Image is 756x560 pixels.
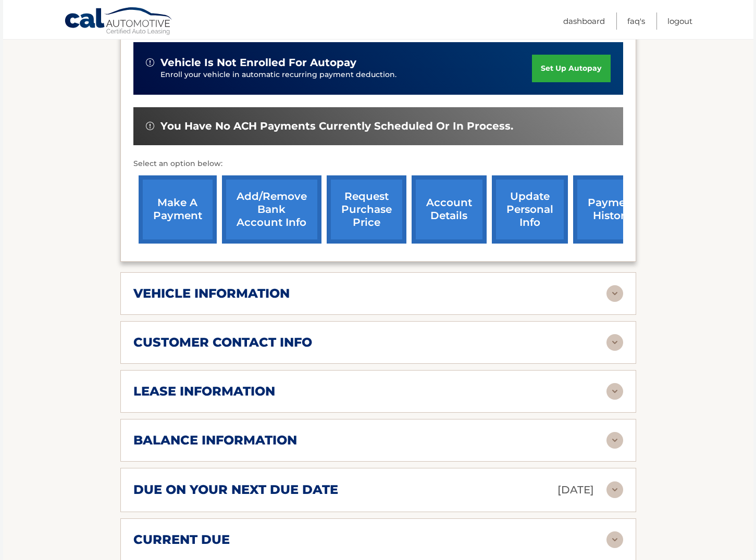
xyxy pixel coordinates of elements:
a: set up autopay [532,55,610,82]
a: Add/Remove bank account info [222,175,321,244]
h2: customer contact info [133,335,312,350]
img: alert-white.svg [146,58,154,67]
span: You have no ACH payments currently scheduled or in process. [160,120,513,133]
h2: due on your next due date [133,482,338,498]
p: [DATE] [557,481,594,499]
span: vehicle is not enrolled for autopay [160,56,356,69]
a: request purchase price [327,175,406,244]
img: accordion-rest.svg [606,481,623,498]
a: Logout [667,12,692,30]
img: alert-white.svg [146,122,154,130]
p: Select an option below: [133,158,623,170]
a: FAQ's [627,12,645,30]
a: account details [412,175,487,244]
h2: balance information [133,432,297,448]
img: accordion-rest.svg [606,531,623,548]
img: accordion-rest.svg [606,285,623,302]
h2: lease information [133,384,275,399]
a: Cal Automotive [64,7,173,37]
img: accordion-rest.svg [606,334,623,351]
p: Enroll your vehicle in automatic recurring payment deduction. [160,69,532,81]
img: accordion-rest.svg [606,432,623,449]
a: payment history [573,175,651,244]
h2: current due [133,532,230,548]
h2: vehicle information [133,286,290,301]
a: Dashboard [563,12,605,30]
img: accordion-rest.svg [606,383,623,400]
a: update personal info [492,175,568,244]
a: make a payment [139,175,217,244]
